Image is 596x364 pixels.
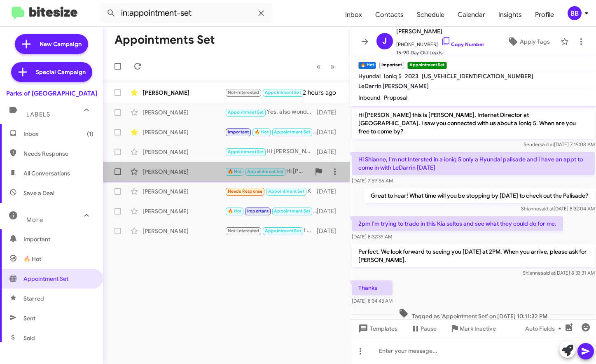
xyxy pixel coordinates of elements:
[358,72,381,80] span: Hyundai
[422,72,533,80] span: [US_VEHICLE_IDENTIFICATION_NUMBER]
[247,208,269,214] span: Important
[225,147,317,156] div: Hi [PERSON_NAME] this is [PERSON_NAME] at [GEOGRAPHIC_DATA]. Just wanted to follow up and make su...
[228,149,264,154] span: Appointment Set
[255,129,269,135] span: 🔥 Hot
[228,129,249,135] span: Important
[561,6,587,20] button: BB
[520,34,550,49] span: Apply Tags
[352,177,393,184] span: [DATE] 7:59:56 AM
[23,294,44,303] span: Starred
[228,208,242,214] span: 🔥 Hot
[384,72,402,80] span: Ioniq 5
[523,141,594,147] span: Sender [DATE] 7:19:08 AM
[225,167,310,176] div: Hi [PERSON_NAME] it's [PERSON_NAME] at [GEOGRAPHIC_DATA]. Our Back-to-School special is on now th...
[405,72,418,80] span: 2023
[228,169,242,174] span: 🔥 Hot
[100,3,273,23] input: Search
[539,141,554,147] span: said at
[228,110,264,115] span: Appointment Set
[143,227,225,235] div: [PERSON_NAME]
[352,298,393,304] span: [DATE] 8:34:43 AM
[522,270,594,276] span: Shianne [DATE] 8:33:31 AM
[317,108,343,117] div: [DATE]
[492,3,528,27] a: Insights
[339,3,369,27] a: Inbox
[325,58,340,75] button: Next
[23,189,54,197] span: Save a Deal
[410,3,451,27] a: Schedule
[311,58,326,75] button: Previous
[40,40,82,48] span: New Campaign
[26,111,50,118] span: Labels
[87,130,93,138] span: (1)
[312,58,340,75] nav: Page navigation example
[225,88,303,97] div: Could I come by [DATE] possibly.
[225,127,317,137] div: Perfect we are excited to meet you [DATE].
[500,34,556,49] button: Apply Tags
[317,227,343,235] div: [DATE]
[521,205,594,212] span: Shianne [DATE] 8:32:04 AM
[568,6,582,20] div: BB
[330,61,335,72] span: »
[539,205,553,212] span: said at
[396,36,484,49] span: [PHONE_NUMBER]
[228,189,263,194] span: Needs Response
[317,128,343,136] div: [DATE]
[364,188,594,203] p: Great to hear! What time will you be stopping by [DATE] to check out the Palisade?
[421,321,437,336] span: Pause
[26,216,43,224] span: More
[404,321,443,336] button: Pause
[395,308,551,320] span: Tagged as 'Appointment Set' on [DATE] 10:11:32 PM
[396,26,484,36] span: [PERSON_NAME]
[350,321,404,336] button: Templates
[317,187,343,196] div: [DATE]
[23,255,41,263] span: 🔥 Hot
[396,49,484,57] span: 15-90 Day Old Leads
[407,62,446,69] small: Appointment Set
[265,228,301,233] span: Appointment Set
[303,89,343,97] div: 2 hours ago
[143,89,225,97] div: [PERSON_NAME]
[6,89,97,98] div: Parks of [GEOGRAPHIC_DATA]
[274,129,310,135] span: Appointment Set
[352,280,393,295] p: Thanks
[352,107,595,139] p: Hi [PERSON_NAME] this is [PERSON_NAME], Internet Director at [GEOGRAPHIC_DATA]. I saw you connect...
[317,148,343,156] div: [DATE]
[23,169,70,177] span: All Conversations
[268,189,304,194] span: Appointment Set
[357,321,397,336] span: Templates
[460,321,496,336] span: Mark Inactive
[274,208,310,214] span: Appointment Set
[228,90,259,95] span: Not-Interested
[23,275,68,283] span: Appointment Set
[23,130,93,138] span: Inbox
[143,207,225,215] div: [PERSON_NAME]
[358,62,376,69] small: 🔥 Hot
[143,168,225,176] div: [PERSON_NAME]
[451,3,492,27] a: Calendar
[352,233,392,240] span: [DATE] 8:32:39 AM
[115,33,215,47] h1: Appointments Set
[143,148,225,156] div: [PERSON_NAME]
[23,149,93,158] span: Needs Response
[317,207,343,215] div: [DATE]
[358,82,429,90] span: LeDarrin [PERSON_NAME]
[352,152,595,175] p: Hi Shianne, I'm not Intersted in a ioniq 5 only a Hyundai palisade and I have an appt to come in ...
[225,107,317,117] div: Yes, also wondering why you are charging 2000 more than your counterpart in [GEOGRAPHIC_DATA]... ...
[15,34,88,54] a: New Campaign
[143,128,225,136] div: [PERSON_NAME]
[352,216,563,231] p: 2pm I'm trying to trade in this Kia seltos and see what they could do for me.
[225,226,317,236] div: I said that I have $500 or $100 but is not going to work.
[519,321,571,336] button: Auto Fields
[11,62,92,82] a: Special Campaign
[528,3,561,27] a: Profile
[525,321,565,336] span: Auto Fields
[382,35,387,48] span: J
[23,314,35,322] span: Sent
[23,235,93,243] span: Important
[369,3,410,27] span: Contacts
[265,90,301,95] span: Appointment Set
